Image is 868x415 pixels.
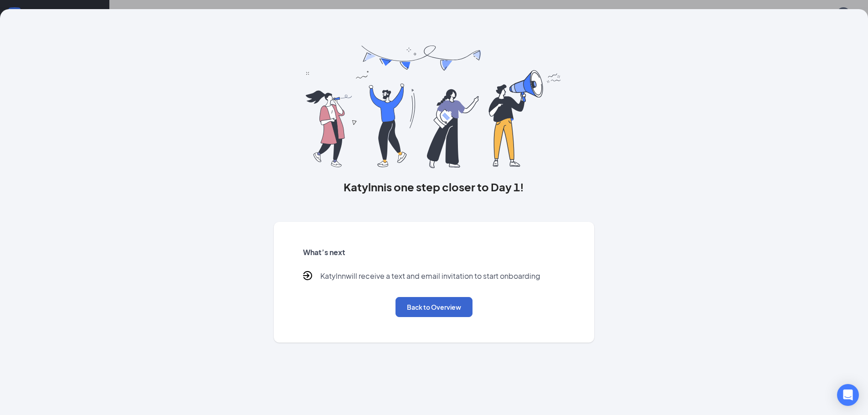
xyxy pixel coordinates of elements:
img: you are all set [306,46,562,168]
h5: What’s next [303,247,565,257]
h3: Katylnn is one step closer to Day 1! [274,179,595,195]
div: Open Intercom Messenger [837,384,859,406]
button: Back to Overview [395,297,473,317]
p: Katylnn will receive a text and email invitation to start onboarding [320,271,540,282]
